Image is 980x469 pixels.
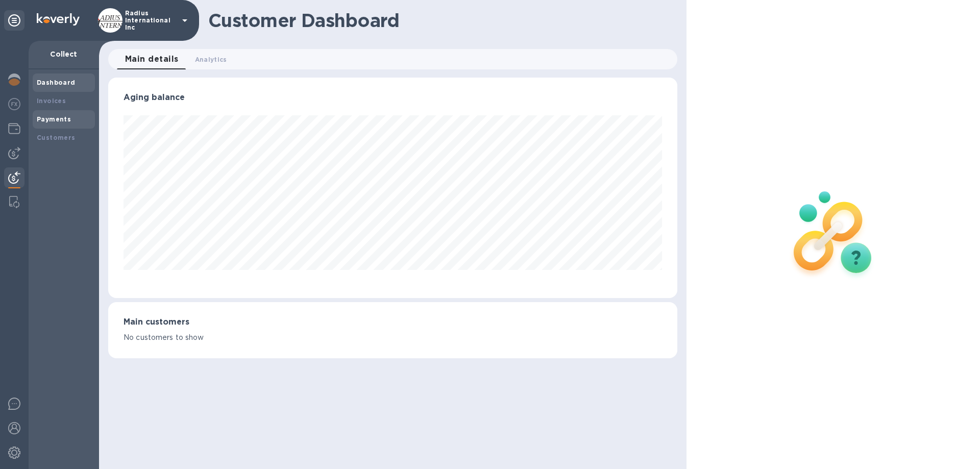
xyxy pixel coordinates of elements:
p: Collect [37,49,91,59]
h1: Customer Dashboard [208,10,670,31]
span: Analytics [195,54,227,65]
img: Wallets [8,122,20,135]
h3: Main customers [124,317,662,327]
b: Dashboard [37,79,76,86]
img: Logo [37,13,80,26]
h3: Aging balance [124,93,662,103]
div: Unpin categories [4,10,24,31]
span: Main details [125,52,179,66]
b: Customers [37,134,76,141]
img: Foreign exchange [8,98,20,110]
p: Radius International Inc [125,10,176,31]
b: Invoices [37,97,66,105]
p: No customers to show [124,332,662,343]
b: Payments [37,115,71,123]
